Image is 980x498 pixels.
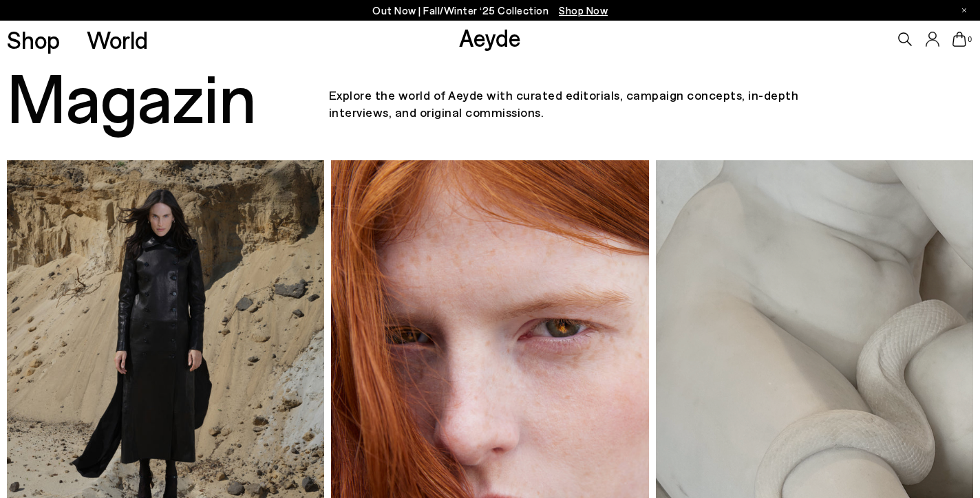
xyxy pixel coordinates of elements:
div: Magazin [7,58,329,133]
p: Out Now | Fall/Winter ‘25 Collection [372,2,608,19]
a: 0 [952,32,966,47]
span: Navigate to /collections/new-in [559,4,608,17]
div: Explore the world of Aeyde with curated editorials, campaign concepts, in-depth interviews, and o... [329,87,812,121]
a: Shop [7,28,60,52]
span: 0 [966,36,973,43]
a: Aeyde [459,23,521,52]
a: World [87,28,148,52]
